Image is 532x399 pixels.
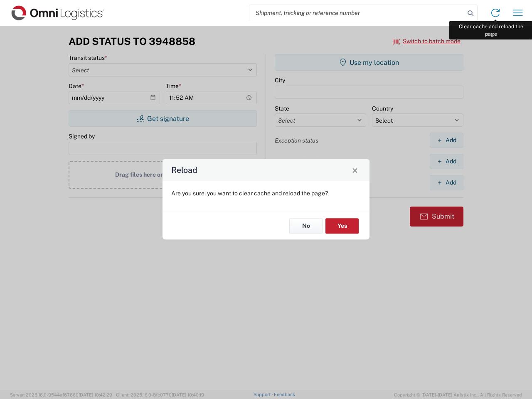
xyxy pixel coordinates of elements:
button: No [289,218,323,234]
button: Yes [325,218,359,234]
h4: Reload [171,164,197,176]
button: Close [349,164,361,176]
input: Shipment, tracking or reference number [249,5,465,21]
p: Are you sure, you want to clear cache and reload the page? [171,190,361,197]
